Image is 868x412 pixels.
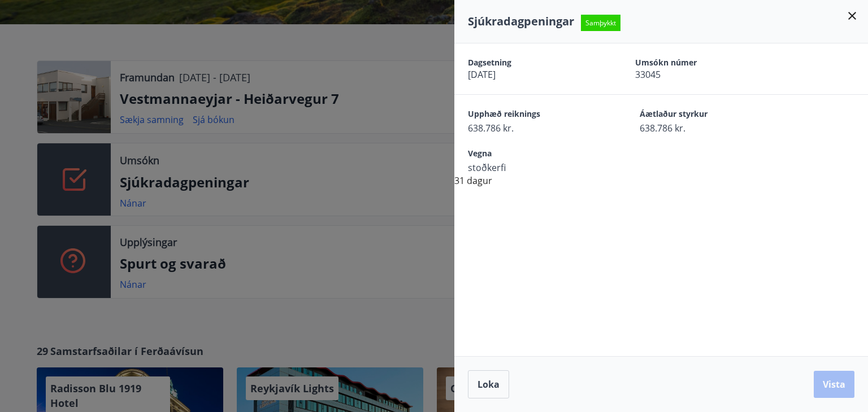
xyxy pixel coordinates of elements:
[468,68,596,81] span: [DATE]
[468,122,600,134] span: 638.786 kr.
[478,378,500,391] span: Loka
[468,57,596,68] span: Dagsetning
[468,108,600,122] span: Upphæð reiknings
[640,122,772,134] span: 638.786 kr.
[454,43,868,187] div: 31 dagur
[640,108,772,122] span: Áætlaður styrkur
[635,68,763,81] span: 33045
[581,15,620,31] span: Samþykkt
[635,57,763,68] span: Umsókn númer
[468,370,509,398] button: Loka
[468,148,600,161] span: Vegna
[468,161,600,174] span: stoðkerfi
[468,14,574,29] span: Sjúkradagpeningar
